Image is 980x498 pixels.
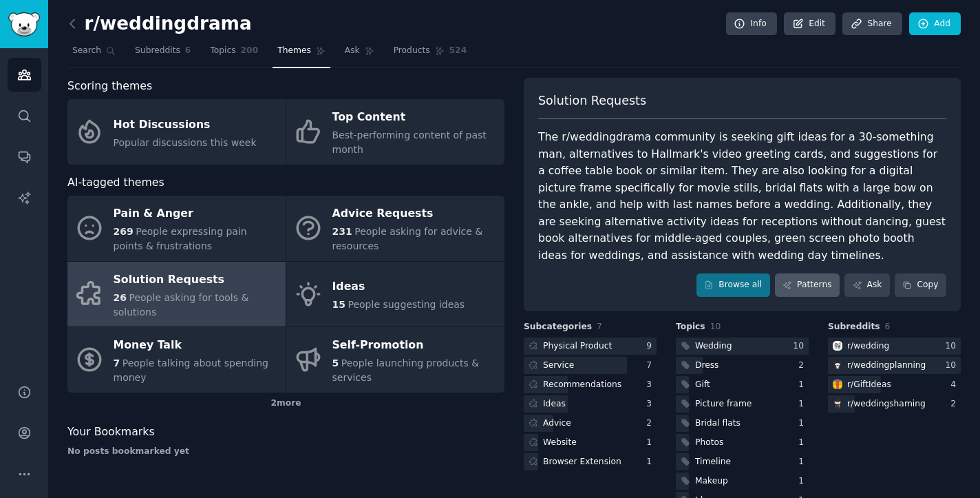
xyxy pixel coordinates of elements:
[543,398,566,411] div: Ideas
[676,453,809,470] a: Timeline1
[646,417,657,430] div: 2
[833,360,842,370] img: weddingplanning
[67,393,504,415] div: 2 more
[828,376,961,393] a: GiftIdeasr/GiftIdeas4
[114,114,257,136] div: Hot Discussions
[798,379,809,391] div: 1
[135,45,180,57] span: Subreddits
[114,226,134,237] span: 269
[710,322,721,331] span: 10
[847,379,891,391] div: r/ GiftIdeas
[332,203,498,225] div: Advice Requests
[847,340,889,353] div: r/ wedding
[726,12,777,36] a: Info
[241,45,259,57] span: 200
[945,340,961,353] div: 10
[286,99,504,165] a: Top ContentBest-performing content of past month
[332,357,480,383] span: People launching products & services
[286,327,504,393] a: Self-Promotion5People launching products & services
[273,40,330,68] a: Themes
[798,456,809,468] div: 1
[885,322,891,331] span: 6
[8,12,40,37] img: GummySearch logo
[695,417,741,430] div: Bridal flats
[646,456,657,468] div: 1
[833,399,842,408] img: weddingshaming
[524,321,592,333] span: Subcategories
[72,45,101,57] span: Search
[114,137,257,148] span: Popular discussions this week
[646,437,657,449] div: 1
[828,321,880,333] span: Subreddits
[676,321,705,333] span: Topics
[130,40,195,68] a: Subreddits6
[676,434,809,451] a: Photos1
[67,424,155,441] span: Your Bookmarks
[798,417,809,430] div: 1
[676,376,809,393] a: Gift1
[543,360,574,372] div: Service
[695,398,752,411] div: Picture frame
[798,360,809,372] div: 2
[524,338,657,355] a: Physical Product9
[345,45,360,57] span: Ask
[286,196,504,261] a: Advice Requests231People asking for advice & resources
[524,376,657,393] a: Recommendations3
[784,12,835,36] a: Edit
[114,292,249,318] span: People asking for tools & solutions
[833,341,842,351] img: wedding
[67,174,164,191] span: AI-tagged themes
[844,273,890,297] a: Ask
[524,415,657,432] a: Advice2
[332,335,498,357] div: Self-Promotion
[798,437,809,449] div: 1
[828,357,961,374] a: weddingplanningr/weddingplanning10
[695,340,732,353] div: Wedding
[847,398,926,411] div: r/ weddingshaming
[114,292,127,303] span: 26
[524,357,657,374] a: Service7
[332,357,339,369] span: 5
[332,107,498,129] div: Top Content
[793,340,809,353] div: 10
[389,40,471,68] a: Products524
[543,437,577,449] div: Website
[67,446,504,458] div: No posts bookmarked yet
[286,262,504,327] a: Ideas15People suggesting ideas
[543,456,621,468] div: Browser Extension
[332,299,345,310] span: 15
[67,327,286,393] a: Money Talk7People talking about spending money
[676,395,809,413] a: Picture frame1
[67,40,120,68] a: Search
[67,13,252,35] h2: r/weddingdrama
[646,379,657,391] div: 3
[114,226,247,251] span: People expressing pain points & frustrations
[909,12,961,36] a: Add
[538,92,646,110] span: Solution Requests
[646,360,657,372] div: 7
[332,226,483,251] span: People asking for advice & resources
[340,40,379,68] a: Ask
[543,379,621,391] div: Recommendations
[695,360,719,372] div: Dress
[847,360,926,372] div: r/ weddingplanning
[67,262,286,327] a: Solution Requests26People asking for tools & solutions
[332,226,352,237] span: 231
[449,45,467,57] span: 524
[646,340,657,353] div: 9
[695,379,710,391] div: Gift
[543,340,612,353] div: Physical Product
[332,129,487,155] span: Best-performing content of past month
[114,357,268,383] span: People talking about spending money
[524,453,657,470] a: Browser Extension1
[67,78,152,95] span: Scoring themes
[277,45,311,57] span: Themes
[798,398,809,411] div: 1
[828,338,961,355] a: weddingr/wedding10
[67,99,286,165] a: Hot DiscussionsPopular discussions this week
[695,437,723,449] div: Photos
[695,475,728,488] div: Makeup
[185,45,191,57] span: 6
[114,203,279,225] div: Pain & Anger
[394,45,430,57] span: Products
